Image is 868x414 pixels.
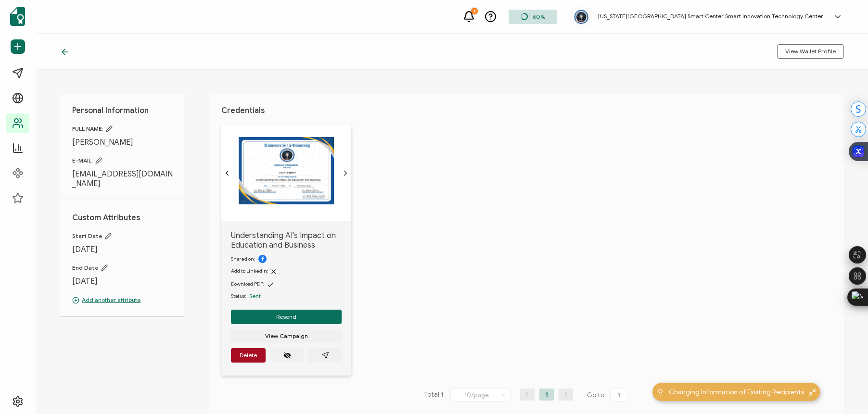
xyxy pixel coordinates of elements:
span: Sent [249,292,261,300]
span: Download PDF: [231,281,264,287]
ion-icon: chevron back outline [223,169,231,177]
span: Go to [587,389,629,402]
span: Understanding AI's Impact on Education and Business [231,231,342,250]
button: View Campaign [231,329,342,343]
img: sertifier-logomark-colored.svg [10,7,25,26]
input: Select [450,389,511,401]
iframe: Chat Widget [820,368,868,414]
span: Delete [240,352,257,358]
span: Start Date [72,232,173,240]
ion-icon: paper plane outline [321,351,329,359]
h1: Custom Attributes [72,213,173,223]
h1: Personal Information [72,106,173,115]
span: 60% [533,13,545,20]
h1: Credentials [221,106,832,115]
button: Resend [231,310,342,324]
li: 1 [539,389,554,401]
h5: [US_STATE][GEOGRAPHIC_DATA] Smart Center Smart Innovation Technology Center [598,13,823,20]
span: View Wallet Profile [785,49,836,54]
span: Status: [231,292,246,300]
span: [DATE] [72,276,173,286]
button: Delete [231,348,266,363]
span: [DATE] [72,245,173,254]
ion-icon: chevron forward outline [342,169,349,177]
span: E-MAIL: [72,157,173,164]
span: Shared on: [231,256,255,262]
div: 1 [471,8,478,14]
span: Resend [276,314,296,320]
span: View Campaign [265,333,308,339]
button: View Wallet Profile [777,44,844,59]
span: Total 1 [424,389,443,402]
ion-icon: eye off [283,351,291,359]
span: Add to LinkedIn: [231,268,268,274]
span: End Date [72,264,173,272]
img: minimize-icon.svg [809,389,816,396]
img: a00655f6-61b7-406f-a567-18232f33a283.jpg [574,10,588,24]
span: [PERSON_NAME] [72,138,173,147]
span: Changing Information of Existing Recipients [669,387,804,397]
p: Add another attribute [72,296,173,304]
span: FULL NAME: [72,125,173,133]
span: [EMAIL_ADDRESS][DOMAIN_NAME] [72,169,173,188]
